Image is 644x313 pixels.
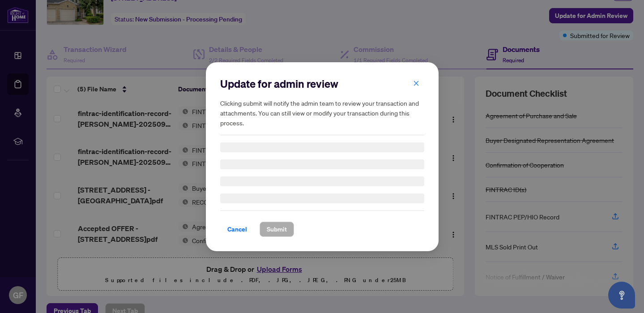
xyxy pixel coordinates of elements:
span: Cancel [227,222,247,236]
button: Submit [260,222,294,237]
span: close [413,80,419,86]
button: Cancel [220,222,254,237]
h5: Clicking submit will notify the admin team to review your transaction and attachments. You can st... [220,98,424,128]
h2: Update for admin review [220,77,424,91]
button: Open asap [608,282,635,309]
